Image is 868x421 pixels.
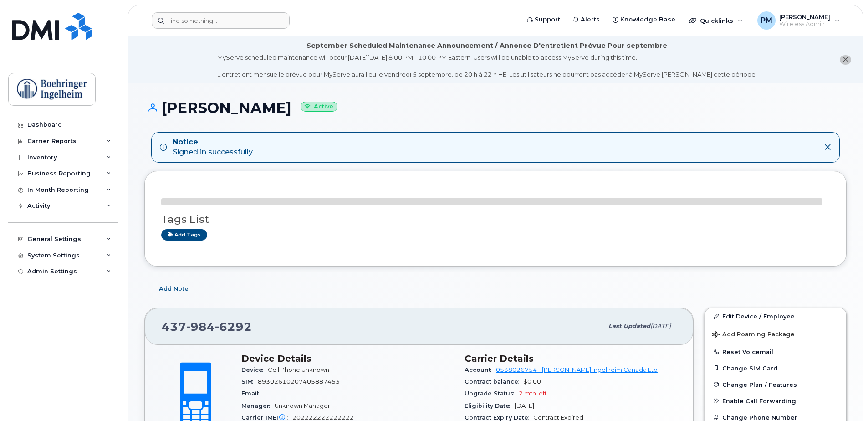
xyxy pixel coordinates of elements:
span: 2 mth left [519,390,547,397]
button: Add Note [144,280,196,297]
span: 6292 [215,320,252,334]
span: Carrier IMEI [241,414,292,421]
span: Last updated [608,323,650,329]
span: Add Note [159,284,189,293]
div: MyServe scheduled maintenance will occur [DATE][DATE] 8:00 PM - 10:00 PM Eastern. Users will be u... [217,53,757,79]
span: 89302610207405887453 [258,378,340,385]
button: Change Plan / Features [705,376,846,393]
span: Contract Expiry Date [465,414,533,421]
span: Eligibility Date [465,402,515,409]
span: Change Plan / Features [722,381,797,388]
a: 0538026754 - [PERSON_NAME] Ingelheim Canada Ltd [496,366,658,373]
span: Upgrade Status [465,390,519,397]
span: Email [241,390,264,397]
div: Signed in successfully. [173,137,254,158]
span: [DATE] [515,402,534,409]
strong: Notice [173,137,254,148]
span: Manager [241,402,275,409]
span: Add Roaming Package [712,331,795,339]
a: Edit Device / Employee [705,308,846,324]
h1: [PERSON_NAME] [144,100,847,116]
button: Reset Voicemail [705,344,846,360]
span: Unknown Manager [275,402,330,409]
h3: Tags List [161,214,830,225]
span: Contract balance [465,378,523,385]
span: 202222222222222 [292,414,354,421]
span: Contract Expired [533,414,583,421]
h3: Device Details [241,353,454,364]
span: SIM [241,378,258,385]
span: Cell Phone Unknown [268,366,329,373]
a: Add tags [161,229,207,241]
span: 437 [162,320,252,334]
small: Active [301,102,337,112]
button: Add Roaming Package [705,324,846,343]
span: Account [465,366,496,373]
button: close notification [840,55,851,65]
span: $0.00 [523,378,541,385]
button: Change SIM Card [705,360,846,376]
span: Enable Call Forwarding [722,397,796,404]
span: — [264,390,270,397]
span: [DATE] [650,323,671,329]
button: Enable Call Forwarding [705,393,846,409]
span: 984 [186,320,215,334]
div: September Scheduled Maintenance Announcement / Annonce D'entretient Prévue Pour septembre [306,41,667,51]
span: Device [241,366,268,373]
h3: Carrier Details [465,353,677,364]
